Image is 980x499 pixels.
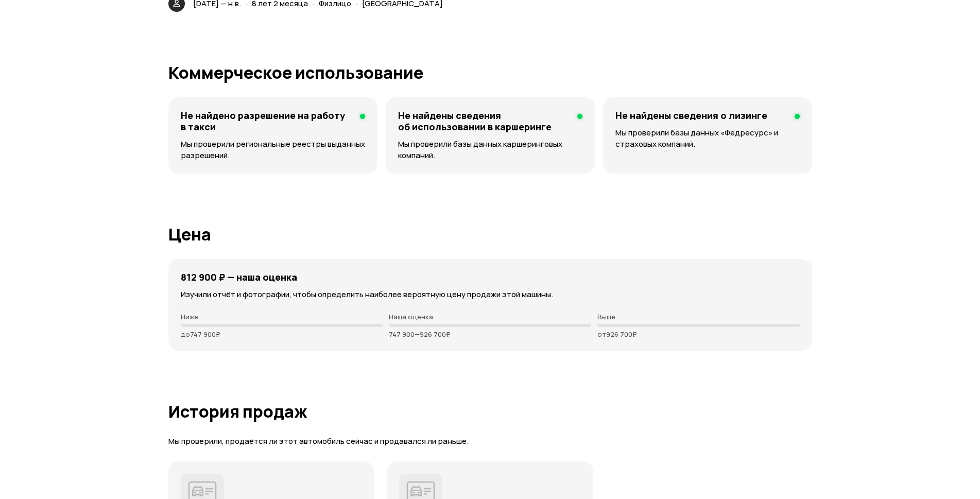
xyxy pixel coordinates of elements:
p: Мы проверили региональные реестры выданных разрешений. [181,139,365,161]
h4: 812 900 ₽ — наша оценка [181,271,297,283]
p: Ниже [181,313,383,321]
p: Выше [597,313,800,321]
p: Мы проверили, продаётся ли этот автомобиль сейчас и продавался ли раньше. [168,436,812,447]
p: до 747 900 ₽ [181,330,383,338]
h1: Коммерческое использование [168,63,812,82]
h1: История продаж [168,402,812,421]
p: Наша оценка [389,313,591,321]
p: Мы проверили базы данных «Федресурс» и страховых компаний. [615,127,799,150]
h4: Не найдено разрешение на работу в такси [181,110,352,132]
h4: Не найдены сведения о лизинге [615,110,767,121]
p: 747 900 — 926 700 ₽ [389,330,591,338]
p: от 926 700 ₽ [597,330,800,338]
h4: Не найдены сведения об использовании в каршеринге [398,110,569,132]
p: Изучили отчёт и фотографии, чтобы определить наиболее вероятную цену продажи этой машины. [181,289,800,300]
h1: Цена [168,225,812,244]
p: Мы проверили базы данных каршеринговых компаний. [398,139,582,161]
